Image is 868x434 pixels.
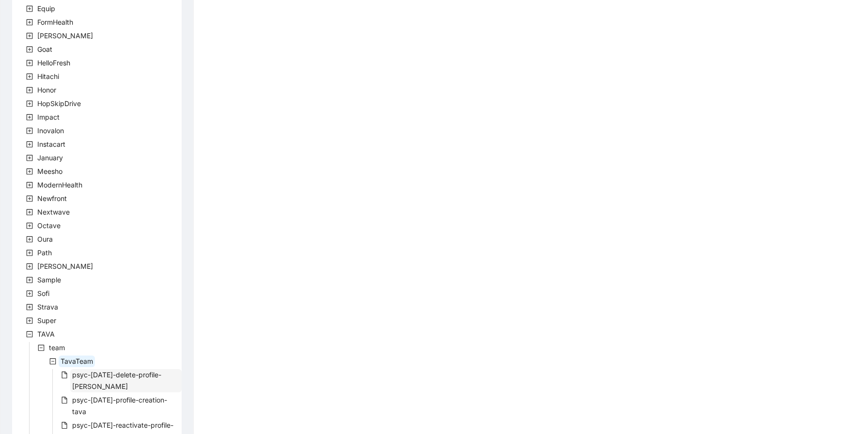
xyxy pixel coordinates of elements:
span: plus-square [26,19,33,26]
span: Nextwave [37,208,70,216]
span: plus-square [26,317,33,324]
span: Sample [37,276,61,284]
span: plus-square [26,127,33,134]
span: Oura [35,233,55,245]
span: Sample [35,274,63,286]
span: team [47,342,67,354]
span: Oura [37,235,53,243]
span: file [61,372,68,378]
span: plus-square [26,141,33,148]
span: Super [37,316,56,325]
span: plus-square [26,60,33,66]
span: Meesho [35,166,64,177]
span: psyc-[DATE]-delete-profile-[PERSON_NAME] [72,371,161,390]
span: plus-square [26,168,33,175]
span: ModernHealth [35,179,84,191]
span: Garner [35,30,95,42]
span: plus-square [26,182,33,188]
span: [PERSON_NAME] [37,262,93,270]
span: psyc-today-delete-profile-tava [70,369,182,392]
span: team [49,343,65,352]
span: plus-square [26,304,33,310]
span: Inovalon [35,125,66,137]
span: plus-square [26,195,33,202]
span: FormHealth [35,16,75,28]
span: file [61,422,68,429]
span: January [35,152,65,164]
span: Impact [37,113,60,121]
span: file [61,397,68,403]
span: Newfront [37,194,67,202]
span: HopSkipDrive [37,99,81,108]
span: ModernHealth [37,181,82,189]
span: plus-square [26,32,33,39]
span: plus-square [26,87,33,93]
span: psyc-today-profile-creation-tava [70,394,182,418]
span: Honor [35,84,58,96]
span: Hitachi [35,71,61,82]
span: HelloFresh [35,57,72,69]
span: Hitachi [37,72,59,80]
span: TavaTeam [61,357,93,365]
span: plus-square [26,222,33,229]
span: Instacart [35,139,67,150]
span: Instacart [37,140,65,148]
span: plus-square [26,249,33,256]
span: Rothman [35,261,95,272]
span: plus-square [26,155,33,161]
span: Equip [35,3,57,15]
span: plus-square [26,277,33,283]
span: TavaTeam [59,356,95,367]
span: plus-square [26,5,33,12]
span: Newfront [35,193,69,204]
span: plus-square [26,263,33,270]
span: Honor [37,86,56,94]
span: plus-square [26,46,33,53]
span: minus-square [49,358,56,365]
span: Equip [37,4,55,13]
span: Nextwave [35,206,72,218]
span: TAVA [37,330,55,338]
span: Inovalon [37,126,64,135]
span: Path [35,247,54,259]
span: HopSkipDrive [35,98,83,109]
span: Strava [35,301,60,313]
span: plus-square [26,209,33,216]
span: Octave [37,221,61,230]
span: Strava [37,303,58,311]
span: HelloFresh [37,59,70,67]
span: January [37,154,63,162]
span: Meesho [37,167,62,175]
span: Goat [37,45,52,53]
span: Path [37,248,52,257]
span: psyc-[DATE]-profile-creation-tava [72,396,167,416]
span: Goat [35,44,54,55]
span: plus-square [26,290,33,297]
span: plus-square [26,236,33,243]
span: minus-square [26,331,33,338]
span: Super [35,315,58,326]
span: Sofi [35,288,51,299]
span: Sofi [37,289,49,297]
span: Octave [35,220,62,232]
span: plus-square [26,100,33,107]
span: plus-square [26,73,33,80]
span: FormHealth [37,18,73,26]
span: minus-square [38,344,45,351]
span: TAVA [35,328,57,340]
span: plus-square [26,114,33,121]
span: Impact [35,111,62,123]
span: [PERSON_NAME] [37,31,93,40]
